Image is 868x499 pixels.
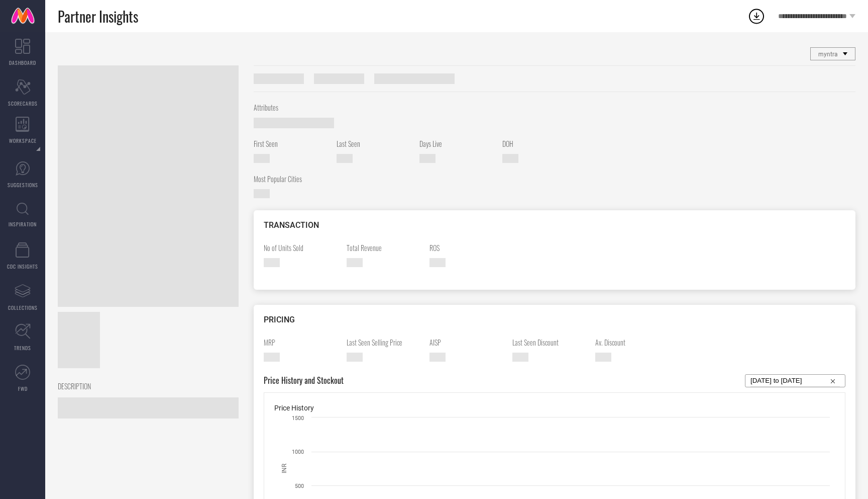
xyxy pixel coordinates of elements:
text: 1000 [292,449,304,455]
span: FWD [18,385,28,392]
span: Last Seen Discount [512,337,588,348]
span: — [347,353,363,362]
span: ROS [429,242,505,253]
span: — [264,353,280,362]
text: 500 [295,483,304,489]
span: — [58,397,239,419]
span: SCORECARDS [8,100,38,107]
span: Av. Discount [595,337,671,348]
span: CDC INSIGHTS [7,263,38,270]
div: Open download list [747,7,766,25]
span: — [347,258,363,267]
span: — [595,353,611,362]
span: MRP [264,337,339,348]
span: — [337,154,353,163]
span: — [419,154,436,163]
span: — [254,118,334,128]
span: Price History and Stockout [264,374,344,387]
span: AISP [429,337,505,348]
span: Last Seen Selling Price [347,337,422,348]
span: DOH [502,138,578,149]
div: TRANSACTION [264,220,845,230]
span: WORKSPACE [9,137,37,144]
span: INSPIRATION [9,220,37,228]
span: Price History [274,404,314,412]
span: — [254,189,270,198]
span: Most Popular Cities [254,174,329,184]
span: Partner Insights [58,6,138,27]
span: SUGGESTIONS [8,181,38,189]
text: 1500 [292,415,304,422]
span: — [429,353,446,362]
span: — [502,154,518,163]
span: No of Units Sold [264,242,339,253]
span: — [254,154,270,163]
span: DASHBOARD [9,59,36,66]
text: INR [281,463,288,473]
span: TRENDS [14,344,31,352]
span: — [512,353,528,362]
span: — [429,258,446,267]
span: DESCRIPTION [58,381,231,391]
span: COLLECTIONS [8,304,38,311]
span: First Seen [254,138,329,149]
span: Last Seen [337,138,412,149]
input: Select... [750,375,840,387]
span: Days Live [419,138,495,149]
span: myntra [818,51,838,58]
span: Total Revenue [347,242,422,253]
div: PRICING [264,315,845,324]
span: Style ID # [254,73,304,84]
span: — [264,258,280,267]
span: Attributes [254,102,848,113]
